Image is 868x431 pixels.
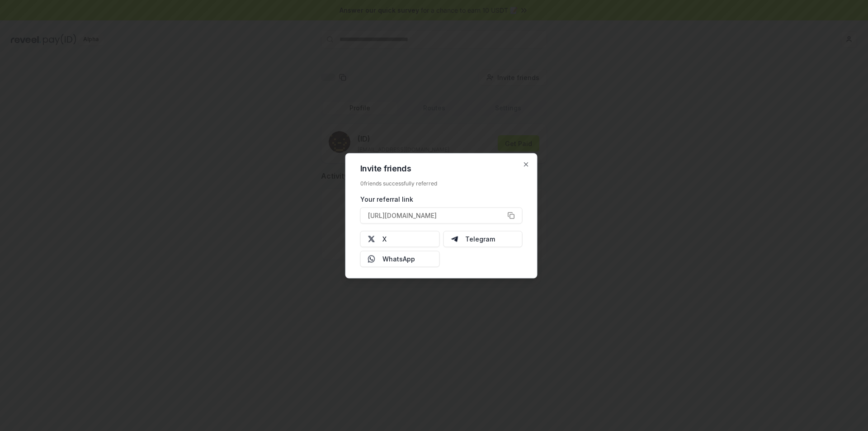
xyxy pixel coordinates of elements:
div: Your referral link [360,194,523,204]
div: 0 friends successfully referred [360,180,523,187]
img: Telegram [451,235,458,242]
img: X [368,235,375,242]
span: [URL][DOMAIN_NAME] [368,211,437,220]
button: X [360,231,440,247]
button: [URL][DOMAIN_NAME] [360,207,523,223]
button: WhatsApp [360,251,440,267]
button: Telegram [443,231,523,247]
img: Whatsapp [368,255,375,262]
h2: Invite friends [360,164,523,172]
